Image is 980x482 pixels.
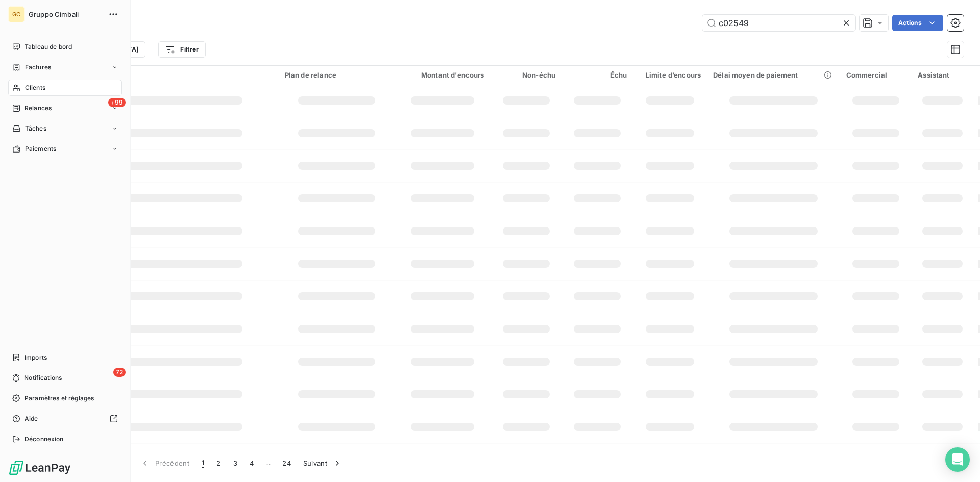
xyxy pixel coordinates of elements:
[945,447,970,472] div: Open Intercom Messenger
[210,452,227,474] button: 2
[401,71,484,79] div: Montant d'encours
[113,368,126,377] span: 72
[24,373,62,383] span: Notifications
[25,124,46,133] span: Tâches
[25,83,45,92] span: Clients
[568,71,627,79] div: Échu
[260,455,276,471] span: …
[158,41,205,58] button: Filtrer
[8,411,122,427] a: Aide
[29,10,102,18] span: Gruppo Cimbali
[227,452,243,474] button: 3
[918,71,967,79] div: Assistant
[24,353,47,362] span: Imports
[846,71,905,79] div: Commercial
[24,414,38,423] span: Aide
[134,452,195,474] button: Précédent
[24,394,94,403] span: Paramètres et réglages
[639,71,701,79] div: Limite d’encours
[108,98,126,107] span: +99
[243,452,260,474] button: 4
[8,6,24,22] div: GC
[497,71,556,79] div: Non-échu
[297,452,349,474] button: Suivant
[202,458,204,468] span: 1
[276,452,297,474] button: 24
[24,104,52,113] span: Relances
[892,15,943,31] button: Actions
[24,435,64,444] span: Déconnexion
[8,460,71,476] img: Logo LeanPay
[285,71,388,79] div: Plan de relance
[713,71,834,79] div: Délai moyen de paiement
[24,42,72,52] span: Tableau de bord
[195,452,210,474] button: 1
[702,15,855,31] input: Rechercher
[25,63,51,72] span: Factures
[25,144,56,154] span: Paiements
